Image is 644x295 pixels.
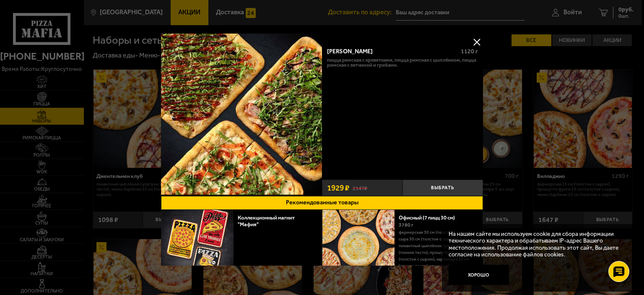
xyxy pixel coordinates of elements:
[238,214,295,227] a: Коллекционный магнит "Мафия"
[327,184,349,192] span: 1929 ₽
[161,196,483,210] button: Рекомендованные товары
[449,265,509,285] button: Хорошо
[399,229,476,283] p: Фермерская 30 см (толстое с сыром), 4 сыра 30 см (толстое с сыром), Пикантный цыплёнок сулугуни 3...
[327,48,454,55] div: [PERSON_NAME]
[161,34,322,195] img: Мама Миа
[327,57,478,68] p: Пицца Римская с креветками, Пицца Римская с цыплёнком, Пицца Римская с ветчиной и грибами.
[449,231,623,258] p: На нашем сайте мы используем cookie для сбора информации технического характера и обрабатываем IP...
[402,180,483,196] button: Выбрать
[161,34,322,196] a: Мама Миа
[353,184,367,191] s: 2147 ₽
[399,222,413,228] span: 3780 г
[399,214,462,221] a: Офисный (7 пицц 30 см)
[461,48,478,55] span: 1120 г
